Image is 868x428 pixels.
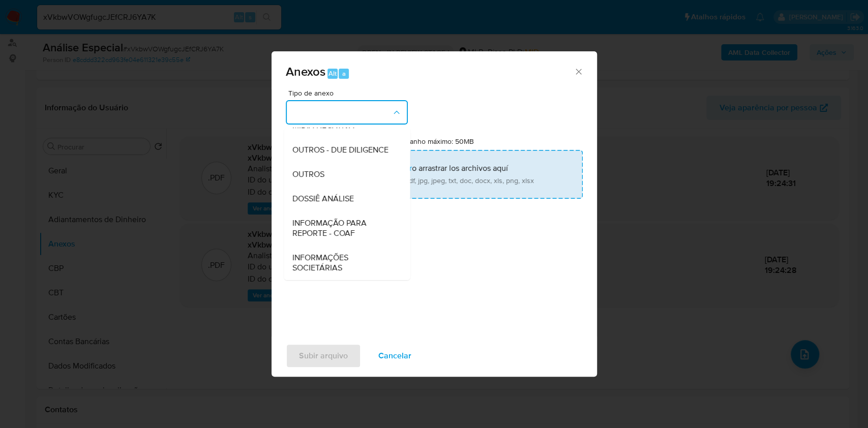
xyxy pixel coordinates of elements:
[292,120,354,131] span: MIDIA NEGATIVA
[292,194,353,204] span: DOSSIÊ ANÁLISE
[365,344,425,368] button: Cancelar
[288,89,410,97] span: Tipo de anexo
[292,253,396,273] span: INFORMAÇÕES SOCIETÁRIAS
[574,67,583,76] button: Cerrar
[292,169,324,179] span: OUTROS
[342,69,346,78] span: a
[286,63,325,80] span: Anexos
[378,345,411,367] span: Cancelar
[292,218,396,238] span: INFORMAÇÃO PARA REPORTE - COAF
[292,145,388,155] span: OUTROS - DUE DILIGENCE
[397,137,474,146] label: Tamanho máximo: 50MB
[328,69,337,78] span: Alt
